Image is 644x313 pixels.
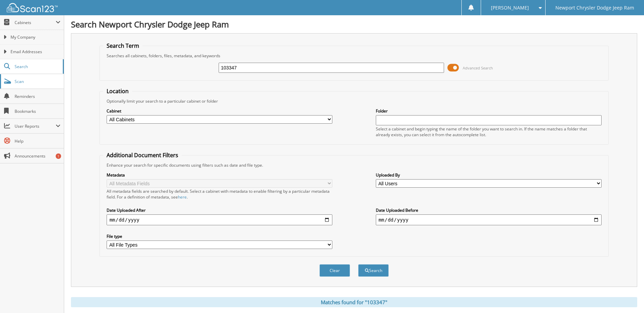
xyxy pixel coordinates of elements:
span: Scan [15,79,60,84]
button: Clear [319,264,350,277]
span: Advanced Search [463,65,493,70]
div: Select a cabinet and begin typing the name of the folder you want to search in. If the name match... [376,126,602,138]
label: Metadata [107,172,332,178]
span: Announcements [15,153,60,159]
span: Email Addresses [11,49,60,55]
div: 1 [56,153,61,159]
span: Help [15,138,60,144]
label: File type [107,233,332,239]
input: start [107,214,332,225]
div: Optionally limit your search to a particular cabinet or folder [103,98,605,104]
div: Enhance your search for specific documents using filters such as date and file type. [103,162,605,168]
span: [PERSON_NAME] [491,6,529,10]
div: Matches found for "103347" [71,297,637,307]
input: end [376,214,602,225]
legend: Search Term [103,42,143,49]
span: Cabinets [15,20,56,25]
div: All metadata fields are searched by default. Select a cabinet with metadata to enable filtering b... [107,188,332,200]
img: scan123-logo-white.svg [7,3,58,12]
h1: Search Newport Chrysler Dodge Jeep Ram [71,19,637,30]
span: My Company [11,34,60,40]
span: Reminders [15,93,60,99]
div: Searches all cabinets, folders, files, metadata, and keywords [103,53,605,59]
span: Search [15,64,59,69]
button: Search [358,264,389,277]
label: Folder [376,108,602,114]
label: Uploaded By [376,172,602,178]
span: Newport Chrysler Dodge Jeep Ram [555,6,634,10]
a: here [178,194,187,200]
label: Cabinet [107,108,332,114]
label: Date Uploaded After [107,207,332,213]
legend: Location [103,87,132,95]
legend: Additional Document Filters [103,151,182,159]
span: User Reports [15,123,56,129]
label: Date Uploaded Before [376,207,602,213]
span: Bookmarks [15,108,60,114]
